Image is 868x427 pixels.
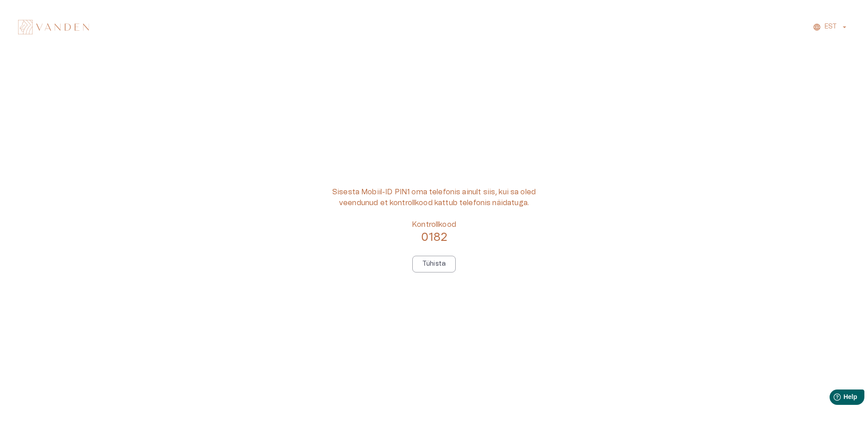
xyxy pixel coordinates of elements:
[412,230,456,244] h4: 0182
[797,386,868,411] iframe: Help widget launcher
[412,256,456,272] button: Tühista
[325,187,542,208] p: Sisesta Mobiil-ID PIN1 oma telefonis ainult siis, kui sa oled veendunud et kontrollkood kattub te...
[825,22,837,32] p: EST
[18,20,89,34] img: Vanden logo
[811,20,850,33] button: EST
[412,219,456,230] p: Kontrollkood
[422,259,446,269] p: Tühista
